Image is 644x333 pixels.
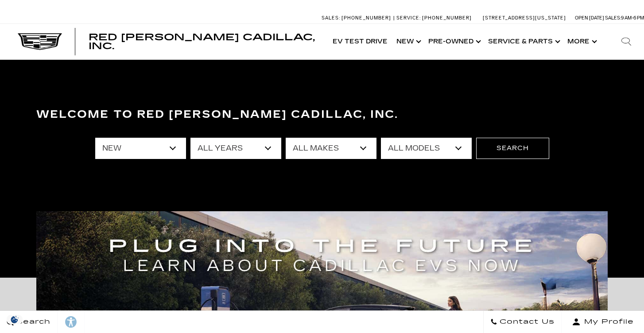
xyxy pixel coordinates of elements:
[562,311,644,333] button: Open user profile menu
[392,24,424,59] a: New
[605,15,621,21] span: Sales:
[89,32,315,51] span: Red [PERSON_NAME] Cadillac, Inc.
[563,24,600,59] button: More
[621,15,644,21] span: 9 AM-6 PM
[95,138,186,159] select: Filter by type
[483,15,566,21] a: [STREET_ADDRESS][US_STATE]
[422,15,472,21] span: [PHONE_NUMBER]
[476,138,549,159] button: Search
[89,33,319,50] a: Red [PERSON_NAME] Cadillac, Inc.
[322,15,340,21] span: Sales:
[4,315,25,324] img: Opt-Out Icon
[381,138,472,159] select: Filter by model
[575,15,604,21] span: Open [DATE]
[18,33,62,50] img: Cadillac Dark Logo with Cadillac White Text
[581,316,634,328] span: My Profile
[396,15,421,21] span: Service:
[286,138,376,159] select: Filter by make
[393,15,474,20] a: Service: [PHONE_NUMBER]
[322,15,393,20] a: Sales: [PHONE_NUMBER]
[36,106,608,124] h3: Welcome to Red [PERSON_NAME] Cadillac, Inc.
[14,316,50,328] span: Search
[341,15,391,21] span: [PHONE_NUMBER]
[190,138,281,159] select: Filter by year
[424,24,484,59] a: Pre-Owned
[328,24,392,59] a: EV Test Drive
[484,24,563,59] a: Service & Parts
[4,315,25,324] section: Click to Open Cookie Consent Modal
[483,311,562,333] a: Contact Us
[497,316,555,328] span: Contact Us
